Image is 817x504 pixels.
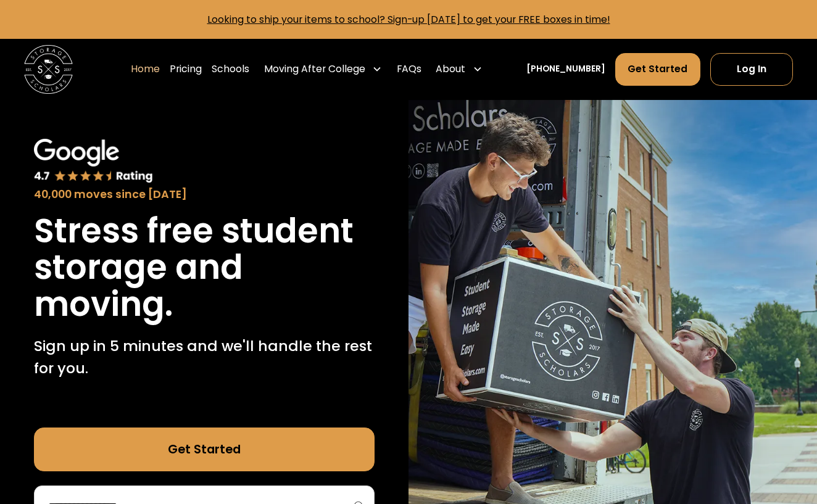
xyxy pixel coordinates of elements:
img: Google 4.7 star rating [34,139,153,184]
p: Sign up in 5 minutes and we'll handle the rest for you. [34,335,375,379]
div: Moving After College [259,52,387,86]
a: Looking to ship your items to school? Sign-up [DATE] to get your FREE boxes in time! [207,12,610,27]
a: Log In [710,53,793,86]
a: home [24,45,73,94]
div: About [431,52,487,86]
div: Moving After College [264,62,365,76]
a: Get Started [34,428,375,471]
a: Schools [212,52,249,86]
h1: Stress free student storage and moving. [34,213,375,323]
a: Home [131,52,160,86]
div: About [436,62,465,76]
a: FAQs [397,52,421,86]
a: Pricing [170,52,202,86]
div: 40,000 moves since [DATE] [34,186,375,203]
a: [PHONE_NUMBER] [526,63,605,76]
img: Storage Scholars main logo [24,45,73,94]
a: Get Started [615,53,700,86]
